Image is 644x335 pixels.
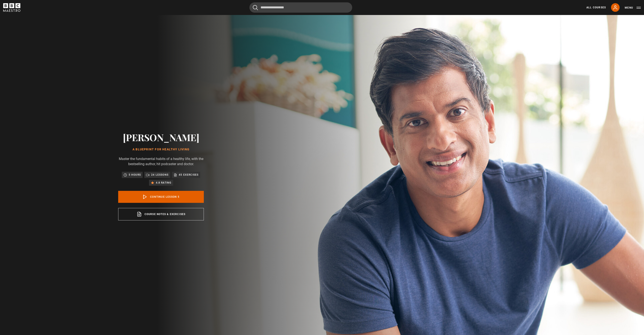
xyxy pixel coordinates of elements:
p: 45 exercises [179,173,198,177]
p: Master the fundamental habits of a healthy life, with the bestselling author, hit podcaster and d... [118,156,204,167]
svg: BBC Maestro [3,3,20,12]
a: Continue lesson 5 [118,191,204,203]
p: 4.8 rating [156,181,171,185]
a: Course notes & exercises [118,208,204,220]
a: All Courses [586,6,606,9]
button: Toggle navigation [625,6,641,10]
h1: A Blueprint for Healthy Living [118,148,204,151]
input: Search [249,2,352,13]
p: 5 hours [129,173,141,177]
h2: [PERSON_NAME] [118,132,204,143]
button: Submit the search query [253,5,258,10]
p: 24 lessons [151,173,168,177]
